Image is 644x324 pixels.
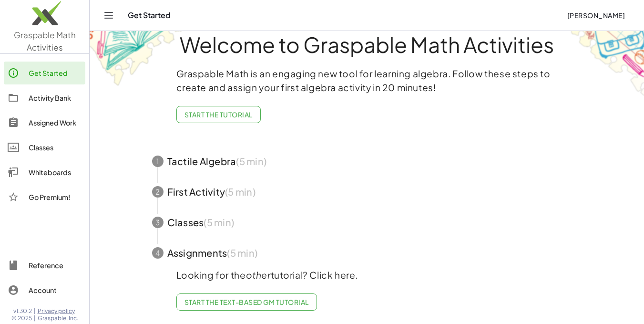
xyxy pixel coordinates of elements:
[176,106,261,123] button: Start the Tutorial
[38,314,78,322] span: Graspable, Inc.
[184,110,253,119] span: Start the Tutorial
[14,30,76,52] span: Graspable Math Activities
[4,111,85,134] a: Assigned Work
[134,33,600,55] h1: Welcome to Graspable Math Activities
[246,269,271,281] em: other
[90,11,209,87] img: get-started-bg-ul-Ceg4j33I.png
[176,268,558,282] p: Looking for the tutorial? Click here.
[141,238,593,268] button: 4Assignments(5 min)
[152,247,164,259] div: 4
[567,11,625,20] span: [PERSON_NAME]
[184,298,309,306] span: Start the Text-based GM Tutorial
[4,161,85,184] a: Whiteboards
[559,7,633,24] button: [PERSON_NAME]
[29,284,82,296] div: Account
[29,191,82,203] div: Go Premium!
[29,67,82,79] div: Get Started
[29,117,82,128] div: Assigned Work
[11,314,32,322] span: © 2025
[152,217,164,228] div: 3
[38,307,78,315] a: Privacy policy
[152,156,164,167] div: 1
[34,307,36,315] span: |
[141,177,593,207] button: 2First Activity(5 min)
[34,314,36,322] span: |
[4,62,85,84] a: Get Started
[152,186,164,198] div: 2
[29,142,82,153] div: Classes
[13,307,32,315] span: v1.30.2
[4,136,85,159] a: Classes
[141,207,593,238] button: 3Classes(5 min)
[141,146,593,177] button: 1Tactile Algebra(5 min)
[4,254,85,277] a: Reference
[29,92,82,104] div: Activity Bank
[176,293,317,311] a: Start the Text-based GM Tutorial
[176,67,558,94] p: Graspable Math is an engaging new tool for learning algebra. Follow these steps to create and ass...
[4,279,85,302] a: Account
[4,86,85,109] a: Activity Bank
[29,260,82,271] div: Reference
[101,8,116,23] button: Toggle navigation
[29,167,82,178] div: Whiteboards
